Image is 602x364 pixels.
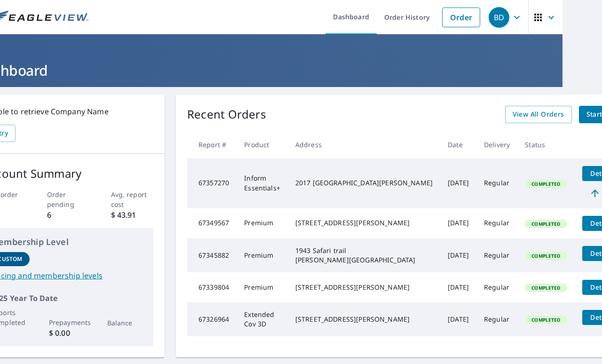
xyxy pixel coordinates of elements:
a: View All Orders [505,106,572,123]
td: Regular [476,302,517,336]
td: [DATE] [440,302,476,336]
td: [DATE] [440,272,476,302]
div: [STREET_ADDRESS][PERSON_NAME] [295,283,433,292]
td: Regular [476,238,517,272]
td: 67326964 [187,302,237,336]
span: Completed [526,285,566,291]
div: BD [489,7,509,28]
td: [DATE] [440,158,476,208]
span: Completed [526,221,566,227]
p: Balance [107,318,146,328]
td: 67357270 [187,158,237,208]
td: Inform Essentials+ [237,158,288,208]
a: Order [442,8,480,27]
td: [DATE] [440,208,476,238]
td: 67345882 [187,238,237,272]
p: $ 43.91 [111,209,154,221]
th: Product [237,131,288,158]
td: 67349567 [187,208,237,238]
span: Completed [526,181,566,187]
th: Date [440,131,476,158]
td: [DATE] [440,238,476,272]
th: Delivery [476,131,517,158]
th: Status [517,131,574,158]
td: 67339804 [187,272,237,302]
td: Premium [237,238,288,272]
div: 1943 Safari trail [PERSON_NAME][GEOGRAPHIC_DATA] [295,246,433,265]
span: Completed [526,317,566,323]
th: Report # [187,131,237,158]
th: Address [288,131,440,158]
div: 2017 [GEOGRAPHIC_DATA][PERSON_NAME] [295,178,433,188]
td: Premium [237,272,288,302]
div: [STREET_ADDRESS][PERSON_NAME] [295,218,433,228]
span: View All Orders [513,109,564,120]
p: Order pending [47,190,90,209]
p: 6 [47,209,90,221]
div: [STREET_ADDRESS][PERSON_NAME] [295,315,433,324]
p: Prepayments [49,317,88,327]
td: Regular [476,158,517,208]
td: Regular [476,272,517,302]
p: $ 0.00 [49,327,88,339]
td: Premium [237,208,288,238]
p: Avg. report cost [111,190,154,209]
span: Completed [526,253,566,259]
td: Extended Cov 3D [237,302,288,336]
p: Recent Orders [187,106,266,123]
td: Regular [476,208,517,238]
